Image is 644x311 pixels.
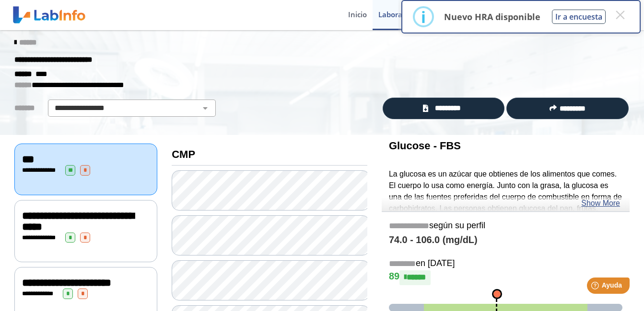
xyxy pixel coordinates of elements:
[389,234,622,246] h4: 74.0 - 106.0 (mg/dL)
[444,11,540,22] p: Nuevo HRA disponible
[389,140,461,152] b: Glucose - FBS
[552,10,606,24] button: Ir a encuesta
[581,198,620,209] a: Show More
[389,258,622,269] h5: en [DATE]
[172,148,195,160] b: CMP
[559,274,633,300] iframe: Help widget launcher
[389,168,622,260] p: La glucosa es un azúcar que obtienes de los alimentos que comes. El cuerpo lo usa como energía. J...
[389,270,622,285] h4: 89
[611,6,629,23] button: Close this dialog
[421,8,426,25] div: i
[389,221,622,232] h5: según su perfil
